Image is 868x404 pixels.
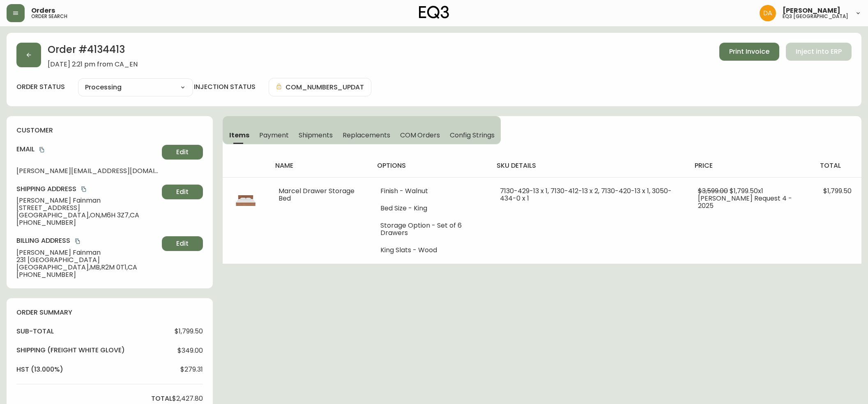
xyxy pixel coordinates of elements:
span: Edit [176,187,189,196]
li: Storage Option - Set of 6 Drawers [380,222,481,237]
h4: options [377,161,484,170]
button: Edit [162,236,203,251]
span: Orders [31,7,55,14]
h4: Billing Address [16,236,159,245]
h4: Email [16,145,159,154]
h4: customer [16,126,203,135]
span: Payment [259,131,289,139]
h4: injection status [194,82,256,91]
img: dd1a7e8db21a0ac8adbf82b84ca05374 [760,5,776,21]
span: [PHONE_NUMBER] [16,271,159,278]
h4: price [695,161,807,170]
h2: Order # 4134413 [48,43,138,61]
span: COM Orders [400,131,440,139]
span: [PERSON_NAME][EMAIL_ADDRESS][DOMAIN_NAME] [16,167,159,175]
h4: total [151,394,172,403]
span: $1,799.50 x 1 [730,186,763,196]
li: Bed Size - King [380,205,481,212]
span: Replacements [343,131,390,139]
span: $279.31 [180,366,203,373]
button: copy [38,146,46,154]
span: 7130-429-13 x 1, 7130-412-13 x 2, 7130-420-13 x 1, 3050-434-0 x 1 [500,186,672,203]
h5: order search [31,14,67,19]
span: $2,427.80 [172,395,203,402]
span: 231 [GEOGRAPHIC_DATA] [16,256,159,264]
h4: hst (13.000%) [16,365,63,374]
span: [GEOGRAPHIC_DATA] , ON , M6H 3Z7 , CA [16,212,159,219]
img: logo [419,6,449,19]
h4: order summary [16,308,203,317]
span: [GEOGRAPHIC_DATA] , MB , R2M 0T1 , CA [16,264,159,271]
button: Edit [162,145,203,160]
button: Edit [162,185,203,199]
span: [PERSON_NAME] Fainman [16,197,159,204]
span: Edit [176,148,189,157]
label: order status [16,82,65,91]
span: [DATE] 2:21 pm from CA_EN [48,61,138,68]
h4: name [275,161,364,170]
span: $1,799.50 [823,186,852,196]
h4: Shipping ( Freight White Glove ) [16,346,125,355]
button: copy [80,185,88,193]
span: Print Invoice [729,47,769,56]
span: $349.00 [177,347,203,354]
span: [STREET_ADDRESS] [16,204,159,212]
button: copy [74,237,82,245]
h4: sku details [497,161,682,170]
h4: sub-total [16,327,54,336]
span: [PERSON_NAME] Fainman [16,249,159,256]
span: Items [229,131,249,139]
li: King Slats - Wood [380,247,481,254]
h4: Shipping Address [16,185,159,194]
span: Shipments [299,131,333,139]
span: [PHONE_NUMBER] [16,219,159,226]
span: Config Strings [450,131,494,139]
img: 7130-429-13-400-1-cljgoqjex01t40170p9g7rweq.jpg [233,187,259,214]
h4: total [820,161,855,170]
span: Marcel Drawer Storage Bed [279,186,355,203]
h5: eq3 [GEOGRAPHIC_DATA] [783,14,848,19]
button: Print Invoice [719,43,779,61]
span: [PERSON_NAME] Request 4 - 2025 [698,194,792,210]
span: $3,599.00 [698,186,728,196]
li: Finish - Walnut [380,187,481,195]
span: Edit [176,239,189,248]
span: $1,799.50 [175,328,203,335]
span: [PERSON_NAME] [783,7,840,14]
